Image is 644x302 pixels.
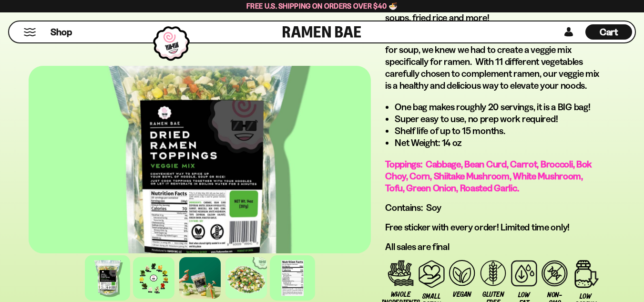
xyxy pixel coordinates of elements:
li: One bag makes roughly 20 servings, it is a BIG bag! [395,101,601,113]
li: Super easy to use, no prep work required! [395,113,601,125]
li: Shelf life of up to 15 months. [395,125,601,137]
span: Toppings: Cabbage, Bean Curd, Carrot, Broccoli, Bok Choy, Corn, Shiitake Mushroom, White Mushroom... [385,158,592,194]
p: After trying other dehydrated vegetable mixes made for soup, we knew we had to create a veggie mi... [385,32,601,92]
span: Contains: Soy [385,202,441,213]
span: Vegan [453,291,471,299]
span: Free U.S. Shipping on Orders over $40 🍜 [246,1,398,10]
li: Net Weight: 14 oz [395,137,601,149]
button: Mobile Menu Trigger [23,28,36,36]
span: Shop [51,26,72,39]
span: Free sticker with every order! Limited time only! [385,221,570,233]
span: Cart [600,26,618,38]
p: All sales are final [385,241,601,253]
a: Cart [585,21,632,42]
a: Shop [51,24,72,40]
